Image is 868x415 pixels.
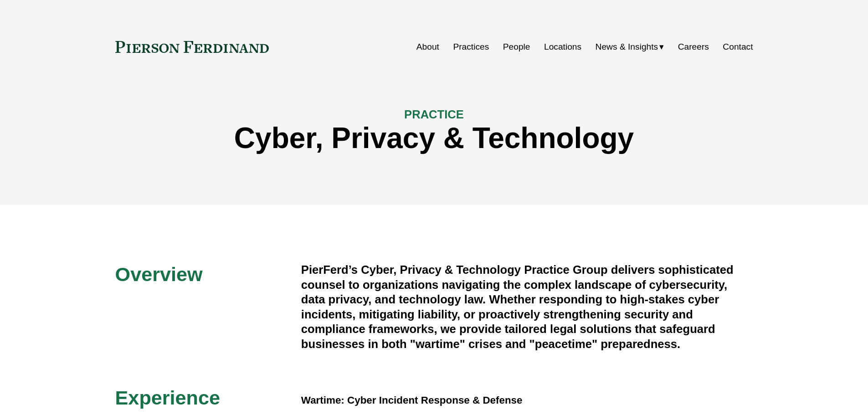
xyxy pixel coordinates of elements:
span: Experience [115,387,220,409]
a: Careers [678,38,709,56]
a: Locations [544,38,581,56]
h1: Cyber, Privacy & Technology [115,122,753,155]
strong: Wartime: Cyber Incident Response & Defense [301,395,523,406]
span: Overview [115,263,203,285]
a: People [503,38,530,56]
a: folder dropdown [596,38,664,56]
a: Contact [723,38,753,56]
span: PRACTICE [404,108,464,121]
a: Practices [453,38,489,56]
a: About [416,38,439,56]
h4: PierFerd’s Cyber, Privacy & Technology Practice Group delivers sophisticated counsel to organizat... [301,262,753,351]
span: News & Insights [596,39,658,55]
